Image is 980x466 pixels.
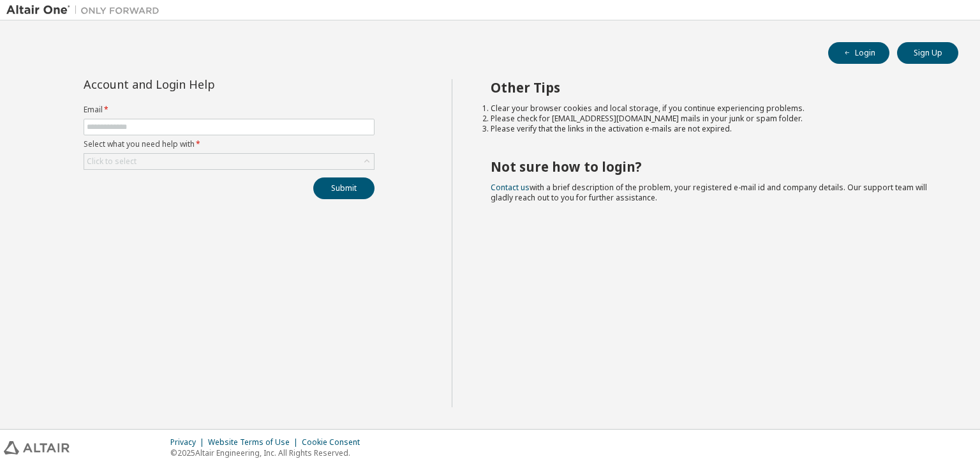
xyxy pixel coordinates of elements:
span: with a brief description of the problem, your registered e-mail id and company details. Our suppo... [491,182,927,203]
div: Cookie Consent [302,437,367,447]
li: Please verify that the links in the activation e-mails are not expired. [491,124,936,134]
button: Sign Up [897,42,958,64]
div: Click to select [84,154,374,169]
p: © 2025 Altair Engineering, Inc. All Rights Reserved. [170,447,367,458]
img: Altair One [6,4,166,17]
h2: Other Tips [491,79,936,96]
li: Clear your browser cookies and local storage, if you continue experiencing problems. [491,103,936,114]
a: Contact us [491,182,530,193]
h2: Not sure how to login? [491,158,936,175]
label: Email [84,105,375,115]
label: Select what you need help with [84,139,375,149]
img: altair_logo.svg [4,441,70,455]
div: Account and Login Help [84,79,316,89]
li: Please check for [EMAIL_ADDRESS][DOMAIN_NAME] mails in your junk or spam folder. [491,114,936,124]
button: Submit [313,177,375,199]
div: Privacy [170,437,208,447]
button: Login [828,42,889,64]
div: Website Terms of Use [208,437,302,447]
div: Click to select [87,156,137,167]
